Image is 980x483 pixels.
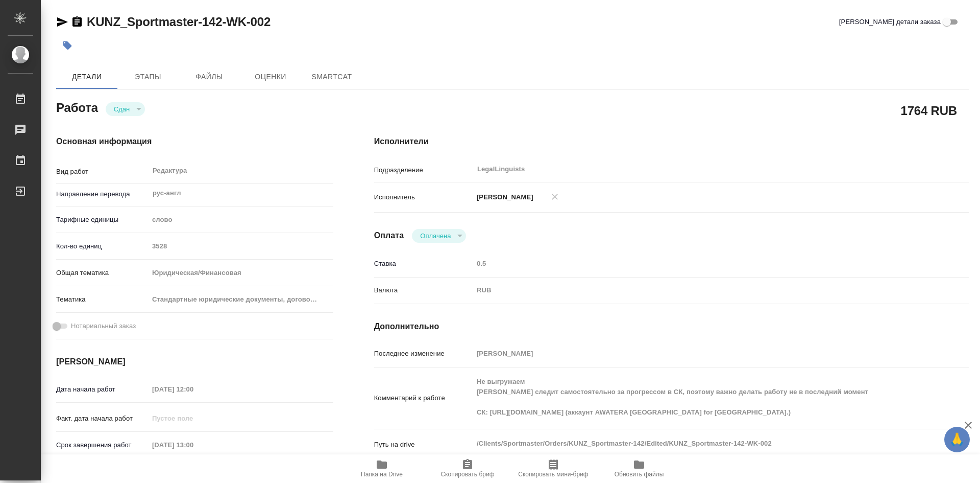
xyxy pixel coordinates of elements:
[56,384,149,395] p: Дата начала работ
[425,454,510,483] button: Скопировать бриф
[149,411,238,426] input: Пустое поле
[518,471,588,478] span: Скопировать мини-бриф
[56,98,98,116] h2: Работа
[361,471,403,478] span: Папка на Drive
[374,320,969,333] h4: Дополнительно
[417,232,454,240] button: Оплачена
[339,454,425,483] button: Папка на Drive
[246,71,295,83] span: Оценки
[56,167,149,177] p: Вид работ
[374,259,473,269] p: Ставка
[374,349,473,359] p: Последнее изменение
[149,211,333,228] div: слово
[473,435,919,452] textarea: /Clients/Sportmaster/Orders/KUNZ_Sportmaster-142/Edited/KUNZ_Sportmaster-142-WK-002
[56,241,149,251] p: Кол-во единиц
[473,282,919,299] div: RUB
[901,102,957,119] h2: 1764 RUB
[56,440,149,450] p: Срок завершения работ
[473,256,919,271] input: Пустое поле
[596,454,682,483] button: Обновить файлы
[615,471,664,478] span: Обновить файлы
[307,71,356,83] span: SmartCat
[374,393,473,403] p: Комментарий к работе
[56,189,149,199] p: Направление перевода
[124,71,173,83] span: Этапы
[149,264,333,282] div: Юридическая/Финансовая
[473,192,533,202] p: [PERSON_NAME]
[111,105,133,113] button: Сдан
[71,321,136,331] span: Нотариальный заказ
[149,382,238,397] input: Пустое поле
[374,285,473,295] p: Валюта
[71,16,83,28] button: Скопировать ссылку
[56,215,149,225] p: Тарифные единицы
[56,16,68,28] button: Скопировать ссылку для ЯМессенджера
[374,440,473,450] p: Путь на drive
[56,268,149,278] p: Общая тематика
[440,471,494,478] span: Скопировать бриф
[839,17,941,27] span: [PERSON_NAME] детали заказа
[149,291,333,308] div: Стандартные юридические документы, договоры, уставы
[106,102,145,116] div: Сдан
[374,165,473,175] p: Подразделение
[56,413,149,424] p: Факт. дата начала работ
[149,239,333,254] input: Пустое поле
[62,71,111,83] span: Детали
[473,373,919,421] textarea: Не выгружаем [PERSON_NAME] следит самостоятельно за прогрессом в СК, поэтому важно делать работу ...
[510,454,596,483] button: Скопировать мини-бриф
[473,346,919,361] input: Пустое поле
[149,438,238,452] input: Пустое поле
[948,429,966,450] span: 🙏
[56,135,333,148] h4: Основная информация
[56,34,79,57] button: Добавить тэг
[56,356,333,368] h4: [PERSON_NAME]
[412,229,466,243] div: Сдан
[374,229,404,242] h4: Оплата
[374,135,969,148] h4: Исполнители
[185,71,234,83] span: Файлы
[87,15,271,29] a: KUNZ_Sportmaster-142-WK-002
[56,294,149,305] p: Тематика
[374,192,473,202] p: Исполнитель
[944,427,970,452] button: 🙏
